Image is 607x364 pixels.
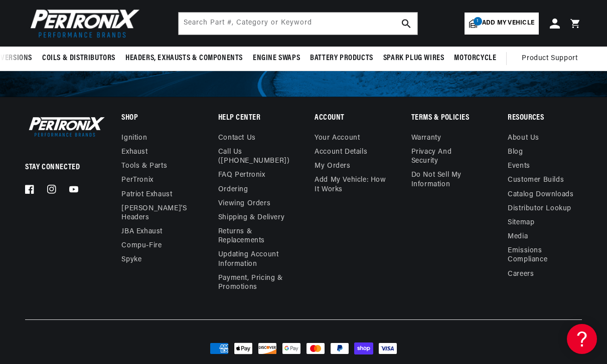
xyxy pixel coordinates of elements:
img: Pertronix [25,115,105,139]
a: [PERSON_NAME]'s Headers [121,202,188,225]
a: Patriot Exhaust [121,188,172,202]
a: Customer Builds [508,173,564,187]
a: Ordering [218,183,248,197]
p: Stay Connected [25,162,89,173]
a: Catalog Downloads [508,188,573,202]
summary: Spark Plug Wires [378,47,449,70]
a: Viewing Orders [218,197,270,211]
a: About Us [508,134,539,145]
a: Shipping & Delivery [218,211,284,225]
a: JBA Exhaust [121,225,163,239]
a: Ignition [121,134,147,145]
a: Emissions compliance [508,244,574,267]
a: Your account [315,134,360,145]
a: 1Add my vehicle [465,13,539,35]
img: Pertronix [25,6,140,41]
a: Account details [315,145,367,159]
span: Headers, Exhausts & Components [125,53,243,64]
a: Do not sell my information [411,168,485,191]
summary: Product Support [522,47,582,71]
summary: Headers, Exhausts & Components [120,47,248,70]
a: Tools & Parts [121,159,167,173]
summary: Engine Swaps [248,47,305,70]
span: Battery Products [310,53,373,64]
button: search button [395,13,417,35]
span: Motorcycle [454,53,496,64]
a: PerTronix [121,173,153,187]
a: Spyke [121,253,141,267]
a: Events [508,159,530,173]
a: Compu-Fire [121,239,162,253]
a: Careers [508,267,534,281]
input: Search Part #, Category or Keyword [179,13,417,35]
span: Engine Swaps [253,53,300,64]
summary: Coils & Distributors [37,47,120,70]
a: My orders [315,159,350,173]
span: Spark Plug Wires [383,53,444,64]
span: Coils & Distributors [42,53,115,64]
a: Add My Vehicle: How It Works [315,173,388,196]
span: Product Support [522,53,577,64]
a: Updating Account Information [218,248,284,271]
a: Sitemap [508,216,534,230]
span: Add my vehicle [482,19,534,28]
a: Distributor Lookup [508,202,571,216]
a: Exhaust [121,145,147,159]
a: Blog [508,145,523,159]
a: Payment, Pricing & Promotions [218,271,292,294]
a: Warranty [411,134,441,145]
a: Returns & Replacements [218,225,284,248]
a: Contact us [218,134,256,145]
summary: Motorcycle [449,47,501,70]
a: Media [508,230,528,244]
span: 1 [474,17,482,26]
a: Call Us ([PHONE_NUMBER]) [218,145,290,168]
a: FAQ Pertronix [218,168,265,182]
summary: Battery Products [305,47,378,70]
a: Privacy and Security [411,145,478,168]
